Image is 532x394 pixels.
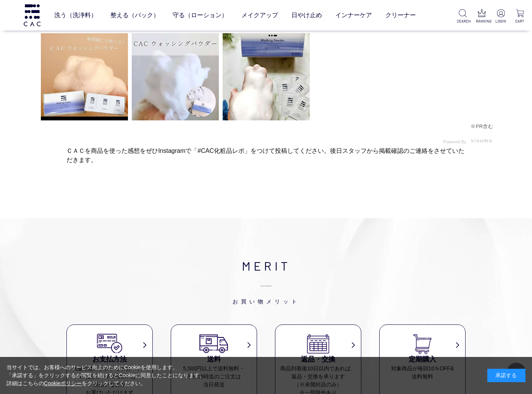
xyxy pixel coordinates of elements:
[385,5,416,26] a: クリーナー
[110,5,159,26] a: 整える（パック）
[132,33,219,120] img: Photo by tokagemama46
[241,5,278,26] a: メイクアップ
[66,256,466,305] h2: MERIT
[514,9,526,24] a: CART
[41,33,128,120] img: Photo by mogupiyo
[223,33,310,120] img: Photo by bijinbu.cosme
[173,5,228,26] a: 守る（ローション）
[443,139,466,144] span: Powered By
[471,123,493,129] span: ※PR含む
[275,354,361,365] h3: 返品・交換
[171,354,257,365] h3: 送料
[495,9,507,24] a: LOGIN
[514,18,526,24] p: CART
[380,354,465,365] h3: 定期購入
[495,18,507,24] p: LOGIN
[54,5,97,26] a: 洗う（洗浄料）
[6,363,205,388] div: 当サイトでは、お客様へのサービス向上のためにCookieを使用します。 「承諾する」をクリックするか閲覧を続けるとCookieに同意したことになります。 詳細はこちらの をクリックしてください。
[476,9,488,24] a: RANKING
[457,9,469,24] a: SEARCH
[66,146,466,165] p: ＣＡＣを商品を使った感想をぜひInstagramで「#CAC化粧品レポ」をつけて投稿してください。後日スタッフから掲載確認のご連絡をさせていただきます。
[171,332,257,389] a: 送料 5,500円以上で送料無料・平日16時迄のご注文は当日発送
[291,5,322,26] a: 日やけ止め
[380,332,465,381] a: 定期購入 対象商品が毎回10％OFF&送料無料
[67,354,152,365] h3: お支払方法
[471,138,492,143] img: visumo
[476,18,488,24] p: RANKING
[457,18,469,24] p: SEARCH
[66,275,466,305] span: お買い物メリット
[44,380,82,386] a: Cookieポリシー
[487,369,526,382] div: 承諾する
[335,5,372,26] a: インナーケア
[23,4,42,26] img: logo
